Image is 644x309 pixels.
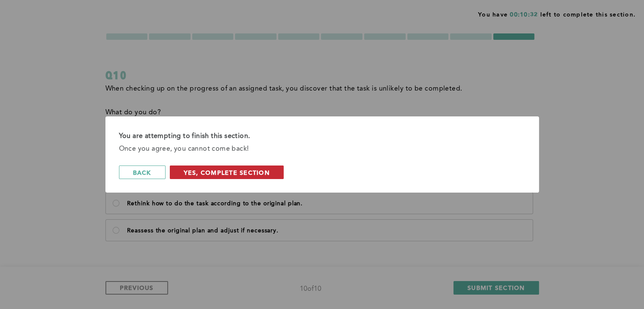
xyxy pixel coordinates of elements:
div: Once you agree, you cannot come back! [119,143,525,155]
span: back [133,168,152,177]
button: back [119,166,166,179]
span: Yes, Complete Section [184,168,270,177]
button: Yes, Complete Section [170,166,284,179]
div: You are attempting to finish this section. [119,130,525,143]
